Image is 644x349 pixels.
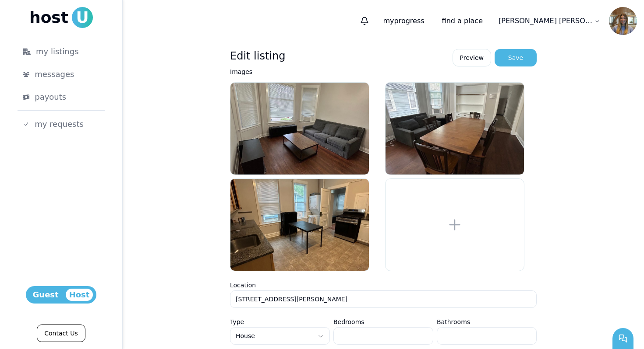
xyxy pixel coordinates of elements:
span: U [72,7,93,28]
div: Save [508,53,523,62]
span: my requests [35,118,84,130]
a: my listings [9,42,113,61]
a: messages [9,65,113,84]
div: my listings [23,45,99,58]
label: Type [230,318,244,325]
button: Save [495,49,537,66]
a: my requests [9,115,113,134]
span: Guest [29,289,62,301]
a: Contact Us [37,325,85,342]
h3: Edit listing [230,49,285,66]
span: my [383,17,394,25]
a: find a place [435,12,490,30]
img: listing/cmemxxao903ofg3pnh935hd8m/k6npvw58ol5wn4tq5525ia05 [230,179,369,271]
img: listing/cmemxxao903ofg3pnh935hd8m/tmthskakh4oh4zyehsbvt19k [230,83,369,174]
label: Location [230,282,256,289]
span: Host [66,289,93,301]
a: Preview [453,49,492,66]
p: progress [376,12,431,30]
img: Zoe Lobel avatar [609,7,637,35]
span: payouts [35,91,66,103]
span: messages [35,68,74,80]
img: listing/cmemxxao903ofg3pnh935hd8m/tzq5jgqhbtzzskqms0bd4qww [386,83,524,174]
label: Bathrooms [437,318,470,325]
a: [PERSON_NAME] [PERSON_NAME] [493,12,605,30]
span: host [29,9,68,26]
label: Bedrooms [333,318,364,325]
a: payouts [9,87,113,107]
button: [STREET_ADDRESS][PERSON_NAME] [230,290,537,308]
label: Images [230,68,252,75]
p: [PERSON_NAME] [PERSON_NAME] [499,16,593,26]
a: hostU [29,7,93,28]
